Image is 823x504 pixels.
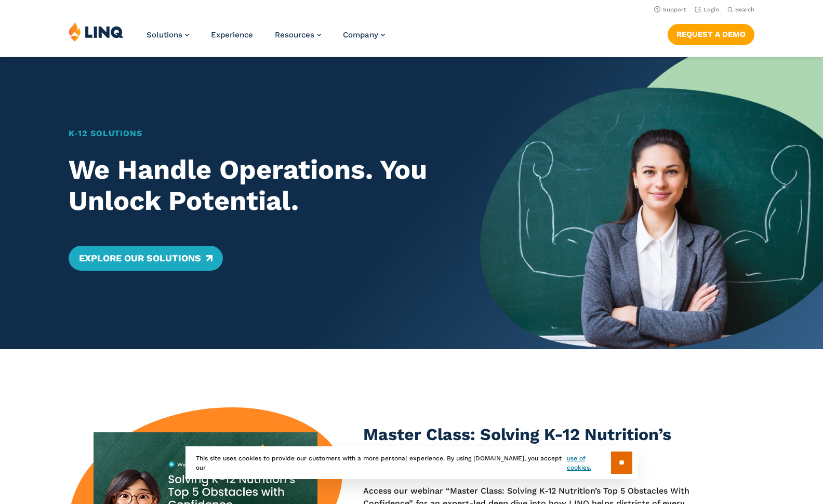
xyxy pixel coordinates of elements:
a: Explore Our Solutions [69,246,223,271]
img: LINQ | K‑12 Software [69,22,124,42]
nav: Primary Navigation [147,22,385,56]
nav: Button Navigation [668,22,754,45]
h2: We Handle Operations. You Unlock Potential. [69,154,446,217]
a: Support [654,6,686,13]
a: Resources [275,30,321,39]
a: Request a Demo [668,24,754,45]
a: Company [343,30,385,39]
h3: Master Class: Solving K-12 Nutrition’s Top 5 Obstacles With Confidence [363,423,696,470]
img: Home Banner [480,57,823,349]
a: Experience [211,30,253,39]
span: Company [343,30,378,39]
a: use of cookies. [567,454,611,472]
span: Solutions [147,30,182,39]
h1: K‑12 Solutions [69,127,446,140]
button: Open Search Bar [727,6,754,14]
span: Search [735,6,754,13]
span: Resources [275,30,314,39]
a: Solutions [147,30,189,39]
div: This site uses cookies to provide our customers with a more personal experience. By using [DOMAIN... [185,446,638,479]
a: Login [695,6,719,13]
